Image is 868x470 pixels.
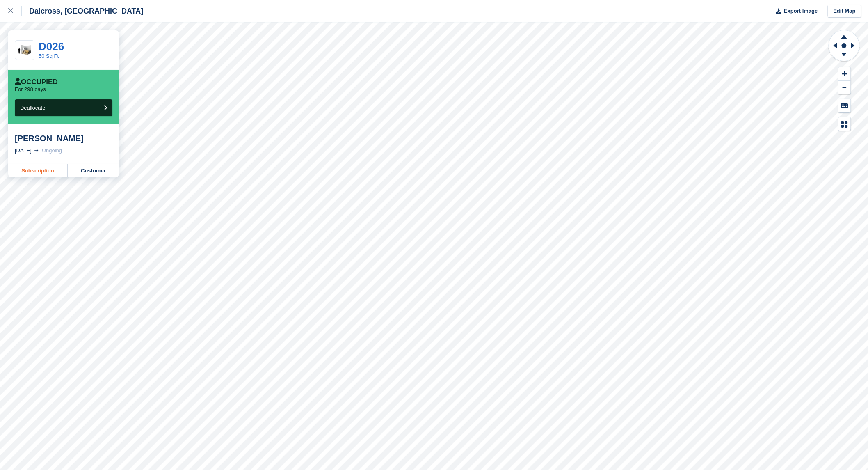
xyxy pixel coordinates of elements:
[68,164,119,177] a: Customer
[838,99,851,112] button: Keyboard Shortcuts
[20,105,45,111] span: Deallocate
[15,133,112,143] div: [PERSON_NAME]
[784,7,818,15] span: Export Image
[15,86,46,93] p: For 298 days
[15,99,112,116] button: Deallocate
[838,67,851,81] button: Zoom In
[22,6,143,16] div: Dalcross, [GEOGRAPHIC_DATA]
[15,43,34,57] img: 50-sqft-unit.jpg
[39,53,59,59] a: 50 Sq Ft
[34,149,39,152] img: arrow-right-light-icn-cde0832a797a2874e46488d9cf13f60e5c3a73dbe684e267c42b8395dfbc2abf.svg
[838,117,851,131] button: Map Legend
[42,147,62,155] div: Ongoing
[8,164,68,177] a: Subscription
[15,78,58,86] div: Occupied
[828,5,861,18] a: Edit Map
[39,40,64,53] a: D026
[15,147,32,155] div: [DATE]
[771,5,818,18] button: Export Image
[838,81,851,94] button: Zoom Out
